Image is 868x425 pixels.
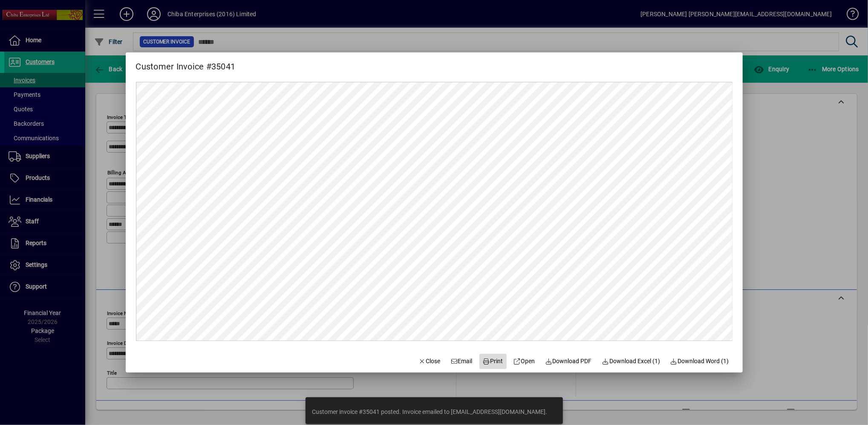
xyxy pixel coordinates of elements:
h2: Customer Invoice #35041 [126,52,246,73]
span: Download Excel (1) [602,357,660,366]
button: Close [415,354,444,369]
button: Download Word (1) [667,354,732,369]
a: Open [510,354,539,369]
button: Email [447,354,476,369]
button: Print [479,354,507,369]
span: Download PDF [545,357,592,366]
span: Open [513,357,535,366]
span: Print [483,357,503,366]
span: Close [418,357,441,366]
button: Download Excel (1) [599,354,664,369]
span: Download Word (1) [670,357,729,366]
a: Download PDF [542,354,595,369]
span: Email [450,357,473,366]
